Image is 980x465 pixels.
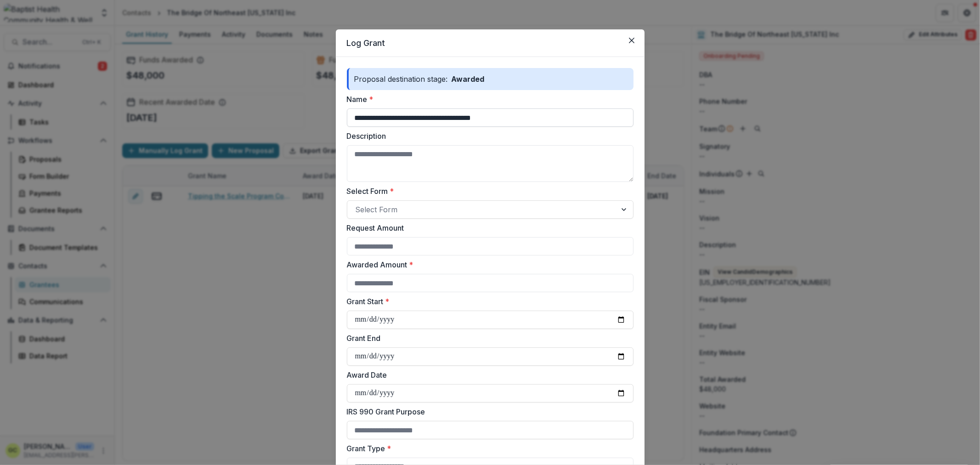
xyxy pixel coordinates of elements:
label: Name [347,94,628,105]
label: Select Form [347,186,628,197]
label: Award Date [347,369,628,380]
label: Grant Start [347,296,628,307]
header: Log Grant [336,29,645,57]
div: Proposal destination stage: [347,68,634,90]
label: IRS 990 Grant Purpose [347,406,628,417]
button: Close [624,33,639,48]
label: Grant Type [347,443,628,454]
label: Awarded Amount [347,259,628,270]
p: Awarded [448,74,488,85]
label: Request Amount [347,222,628,233]
label: Description [347,130,628,142]
label: Grant End [347,333,628,344]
